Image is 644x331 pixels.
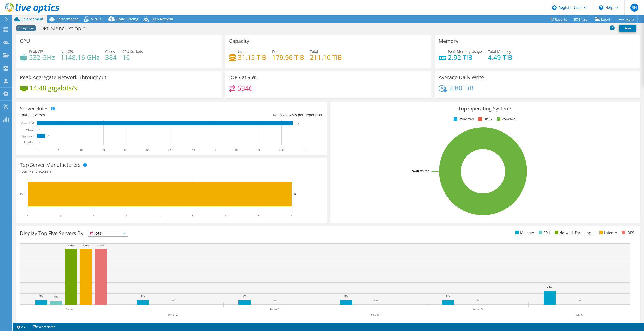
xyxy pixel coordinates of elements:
text: Guest VM [21,122,34,125]
text: 8% [243,294,247,297]
li: Windows [452,116,474,122]
span: Environment [21,17,44,21]
span: Total Memory [488,49,511,54]
text: 220 [279,148,284,152]
text: Virtual [26,128,35,131]
text: 0 [27,215,28,218]
text: Dell [20,193,25,196]
h3: IOPS at 95% [229,75,257,80]
text: 8% [344,294,348,297]
h3: Server Roles [20,106,49,111]
span: Cores [105,49,115,54]
text: 6 [225,215,226,218]
text: 230 [295,122,299,125]
text: 24% [547,285,552,288]
text: 0 [39,141,40,144]
h3: Peak Aggregate Network Throughput [20,75,106,80]
a: Project Notes [29,324,59,330]
h4: 532 GHz [29,55,55,60]
text: 100 [146,148,150,152]
text: 8% [446,294,450,297]
span: Performance [56,17,78,21]
span: Peak Memory Usage [448,49,482,54]
h1: DPC Sizing Example [38,26,93,31]
li: Network Throughput [553,230,595,236]
tspan: ESXi 7.0 [419,169,429,173]
span: 1 [52,169,54,174]
text: 0% [273,299,276,302]
h3: Top Server Manufacturers [20,162,81,168]
h4: 2.80 TiB [449,85,474,91]
text: 0 [39,128,40,131]
div: Total Servers: [20,112,171,118]
h4: 1148.16 GHz [61,55,99,60]
span: 8 [43,112,45,117]
span: Net CPU [61,49,74,54]
h4: 14.48 gigabits/s [30,85,77,91]
h4: 384 [105,55,117,60]
span: IOPS [88,230,128,236]
span: Anonymous [16,25,36,31]
h4: 5346 [237,85,253,91]
text: 2 [93,215,94,218]
text: 8 [48,135,49,137]
text: Server 2 [168,313,178,316]
text: 100% [83,244,89,247]
text: 8 [291,215,292,218]
h3: CPU [20,38,30,44]
text: 60 [102,148,105,152]
text: 4 [159,215,160,218]
text: Hypervisor [21,134,34,138]
li: Linux [477,116,492,122]
span: Tech Refresh [151,17,173,21]
li: Latency [598,230,617,236]
span: Peak CPU [29,49,45,54]
text: 240 [302,148,306,152]
h4: 31.15 TiB [238,55,266,60]
tspan: 100.0% [410,169,419,173]
span: Cloud Pricing [115,17,138,21]
svg: \n [599,5,603,10]
text: 6% [54,295,58,298]
span: 28.8 [283,112,290,117]
text: Server 3 [269,308,279,311]
li: IOPS [620,230,634,236]
text: 0% [476,299,480,302]
text: 3 [126,215,127,218]
span: Total [310,49,318,54]
text: 0% [171,299,175,302]
text: Server 1 [66,308,76,311]
h4: 211.10 TiB [310,55,342,60]
span: Virtual [91,17,103,21]
text: 5 [192,215,194,218]
text: 100% [97,244,104,247]
text: 7 [258,215,259,218]
text: 160 [212,148,217,152]
text: 8 [294,193,296,196]
h3: Top Operating Systems [334,106,637,111]
text: 80 [124,148,127,152]
li: Memory [514,230,534,236]
text: 1 [60,215,61,218]
text: Other [576,313,583,316]
div: Ratio: VMs per Hypervisor [171,112,323,118]
text: Server 5 [473,308,483,311]
text: 200 [257,148,261,152]
a: More [614,15,638,23]
text: 8% [141,294,145,297]
a: Export [591,15,614,23]
text: 0% [578,299,581,302]
span: Free [272,49,279,54]
text: 180 [235,148,239,152]
span: CPU Sockets [122,49,143,54]
span: Used [238,49,247,54]
text: 0% [374,299,378,302]
text: Physical [24,141,34,144]
h4: Total Manufacturers: [20,169,323,174]
h3: Capacity [229,38,249,44]
h4: 179.96 TiB [272,55,304,60]
text: 0 [36,148,37,152]
text: Server 4 [371,313,381,316]
a: Reports [547,15,571,23]
a: 2 [14,324,29,330]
